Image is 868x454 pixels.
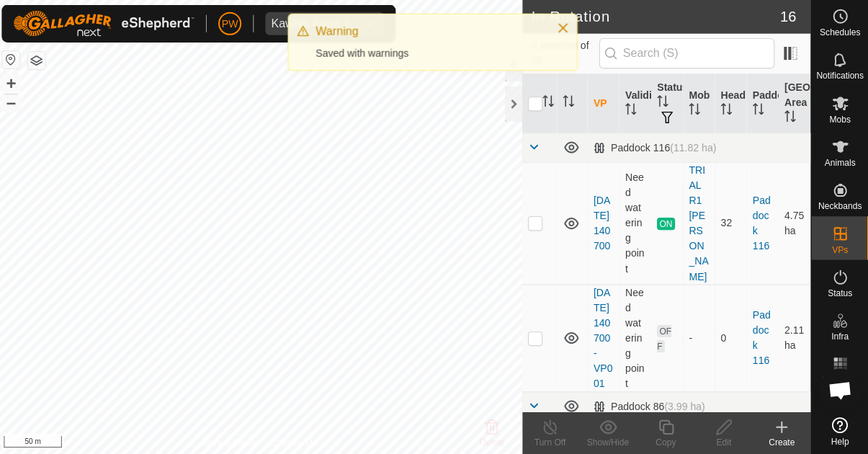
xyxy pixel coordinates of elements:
span: (3.99 ha) [665,399,705,411]
button: + [6,76,24,93]
div: Paddock 116 [594,142,717,154]
div: Open chat [818,368,862,411]
div: Turn Off [522,435,580,448]
td: 2.11 ha [779,284,810,391]
a: [DATE] 140700 [594,195,611,252]
a: Privacy Policy [205,435,259,448]
button: Map Layers [32,53,49,70]
div: Copy [637,435,695,448]
span: Kawhia Farm 2 [268,13,357,36]
th: [GEOGRAPHIC_DATA] Area [779,75,810,134]
div: Warning [318,24,543,41]
button: Reset Map [6,52,24,69]
td: 32 [715,162,747,284]
th: Mob [684,75,715,134]
div: Edit [695,435,753,448]
span: OFF [658,324,672,352]
p-sorticon: Activate to sort [658,98,669,110]
span: Status [827,288,851,297]
a: Paddock 116 [753,195,771,252]
span: Neckbands [818,202,861,210]
p-sorticon: Activate to sort [689,106,701,117]
th: Status [652,75,684,134]
span: (11.82 ha) [671,142,717,153]
a: [DATE] 140700-VP001 [594,286,613,388]
span: 16 [780,6,796,28]
th: Validity [620,75,652,134]
button: – [6,94,24,112]
span: Schedules [819,29,859,37]
span: PW [225,17,241,32]
input: Search (S) [600,39,774,69]
th: Paddock [747,75,779,134]
a: Paddock 116 [753,308,771,365]
p-sorticon: Activate to sort [784,113,796,125]
span: Animals [824,159,855,167]
img: Gallagher Logo [17,12,197,37]
span: ON [658,218,675,230]
a: Help [811,410,868,450]
div: Kawhia Farm 2 [274,19,352,30]
span: Mobs [829,115,850,124]
th: VP [589,75,620,134]
th: Head [715,75,747,134]
td: Need watering point [620,284,652,391]
div: - [689,330,710,345]
td: Need watering point [620,162,652,284]
a: Contact Us [276,435,318,448]
span: Infra [831,331,848,340]
div: Saved with warnings [318,47,543,62]
td: 4.75 ha [779,162,810,284]
p-sorticon: Activate to sort [753,106,764,117]
span: Notifications [816,72,863,81]
div: dropdown trigger [357,13,386,36]
p-sorticon: Activate to sort [626,106,637,117]
p-sorticon: Activate to sort [564,98,576,110]
span: Heatmap [822,375,857,383]
td: 0 [715,284,747,391]
p-sorticon: Activate to sort [544,98,555,110]
span: Help [831,436,849,445]
div: Create [753,435,810,448]
p-sorticon: Activate to sort [721,106,733,117]
div: Paddock 86 [594,399,705,411]
span: VPs [831,245,847,254]
button: Close [554,19,574,39]
h2: In Rotation [532,9,779,26]
div: Show/Hide [580,435,637,448]
div: TRIAL R1 [PERSON_NAME] [689,163,710,284]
